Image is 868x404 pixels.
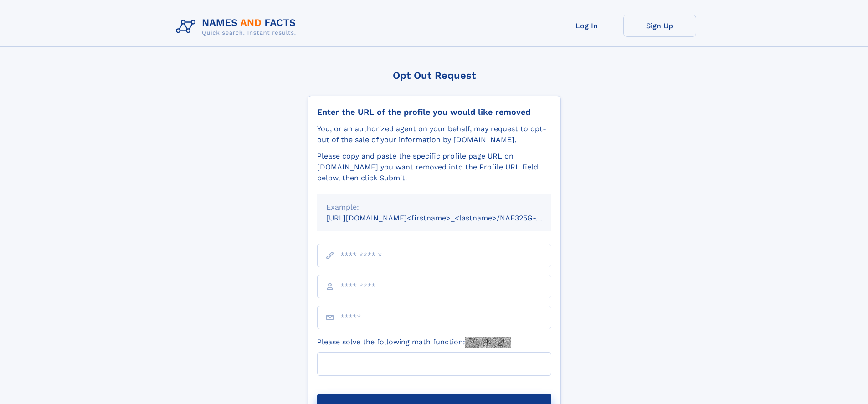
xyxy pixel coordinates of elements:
[623,15,696,37] a: Sign Up
[317,337,511,348] label: Please solve the following math function:
[172,15,303,39] img: Logo Names and Facts
[317,107,551,117] div: Enter the URL of the profile you would like removed
[317,151,551,184] div: Please copy and paste the specific profile page URL on [DOMAIN_NAME] you want removed into the Pr...
[326,202,542,213] div: Example:
[326,214,569,222] small: [URL][DOMAIN_NAME]<firstname>_<lastname>/NAF325G-xxxxxxxx
[550,15,623,37] a: Log In
[317,123,551,145] div: You, or an authorized agent on your behalf, may request to opt-out of the sale of your informatio...
[308,70,561,81] div: Opt Out Request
